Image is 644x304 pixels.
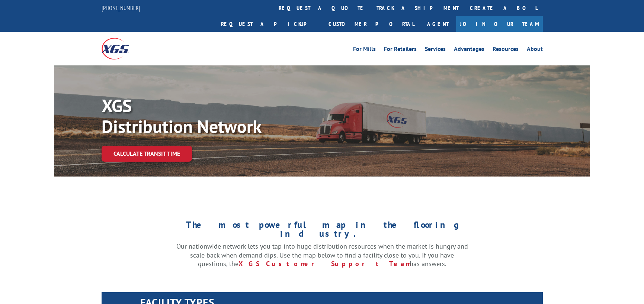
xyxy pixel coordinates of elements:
a: About [527,46,543,54]
a: Agent [420,16,456,32]
a: Customer Portal [323,16,420,32]
p: Our nationwide network lets you tap into huge distribution resources when the market is hungry an... [176,242,468,268]
h1: The most powerful map in the flooring industry. [176,220,468,242]
a: Calculate transit time [102,146,192,162]
a: [PHONE_NUMBER] [102,4,140,12]
a: Join Our Team [456,16,543,32]
a: Resources [493,46,519,54]
a: Advantages [454,46,484,54]
a: Services [425,46,446,54]
a: XGS Customer Support Team [238,259,410,268]
a: For Mills [353,46,376,54]
p: XGS Distribution Network [102,95,325,137]
a: Request a pickup [215,16,323,32]
a: For Retailers [384,46,417,54]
